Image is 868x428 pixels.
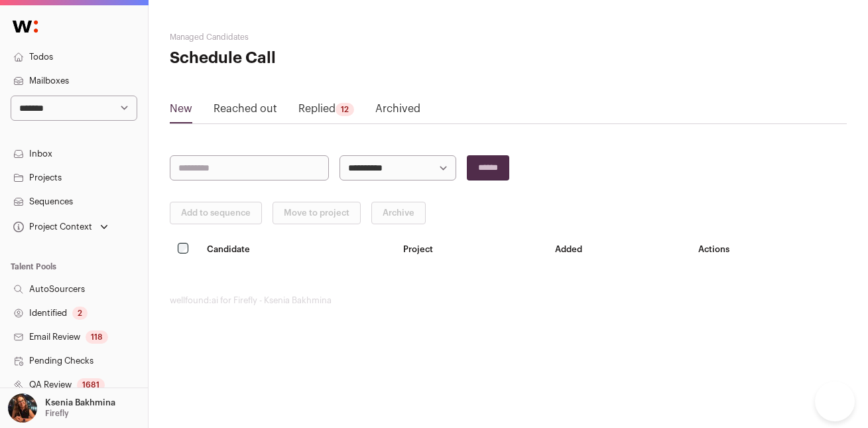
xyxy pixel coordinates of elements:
footer: wellfound:ai for Firefly - Ksenia Bakhmina [170,295,847,306]
div: Project Context [11,222,92,232]
button: Open dropdown [11,218,111,236]
p: Firefly [45,408,69,419]
p: Ksenia Bakhmina [45,397,115,408]
h1: Schedule Call [170,48,395,69]
div: 118 [86,330,108,344]
th: Project [395,235,547,263]
button: Open dropdown [5,393,118,423]
a: Replied [298,101,354,122]
th: Added [547,235,690,263]
a: Archived [375,101,420,122]
div: 2 [72,307,88,320]
a: Reached out [214,101,277,122]
img: Wellfound [5,13,45,40]
div: 12 [336,103,354,116]
a: New [170,101,192,122]
img: 13968079-medium_jpg [8,393,37,423]
h2: Managed Candidates [170,32,395,42]
th: Actions [690,235,847,263]
th: Candidate [199,235,395,263]
div: 1681 [77,378,105,392]
iframe: Help Scout Beacon - Open [815,382,855,421]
